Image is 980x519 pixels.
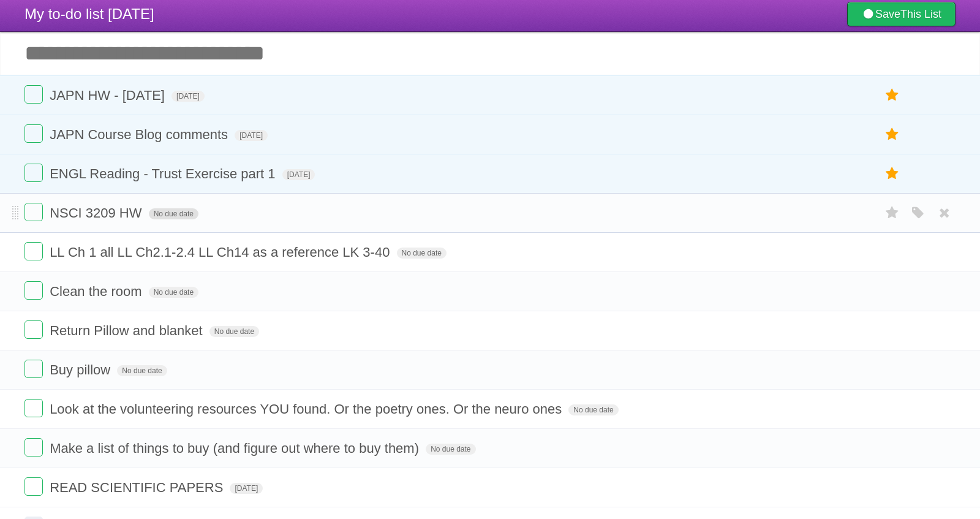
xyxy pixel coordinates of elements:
[230,483,263,494] span: [DATE]
[149,208,198,219] span: No due date
[568,404,618,415] span: No due date
[24,6,154,22] span: My to-do list [DATE]
[900,8,941,20] b: This List
[426,444,475,455] span: No due date
[282,169,315,180] span: [DATE]
[149,287,198,298] span: No due date
[209,326,259,337] span: No due date
[24,242,43,260] label: Done
[50,166,278,181] span: ENGL Reading - Trust Exercise part 1
[397,248,447,259] span: No due date
[24,360,43,378] label: Done
[50,127,231,142] span: JAPN Course Blog comments
[881,164,904,184] label: Star task
[847,2,956,26] a: SaveThis List
[50,362,113,377] span: Buy pillow
[24,320,43,339] label: Done
[50,284,145,299] span: Clean the room
[24,438,43,456] label: Done
[24,203,43,221] label: Done
[50,401,565,417] span: Look at the volunteering resources YOU found. Or the poetry ones. Or the neuro ones
[881,124,904,145] label: Star task
[50,480,226,495] span: READ SCIENTIFIC PAPERS
[50,88,168,103] span: JAPN HW - [DATE]
[50,205,145,221] span: NSCI 3209 HW
[50,244,393,260] span: LL Ch 1 all LL Ch2.1-2.4 LL Ch14 as a reference LK 3-40
[24,164,43,182] label: Done
[50,323,205,338] span: Return Pillow and blanket
[881,203,904,223] label: Star task
[24,281,43,300] label: Done
[24,477,43,496] label: Done
[24,124,43,143] label: Done
[50,441,422,456] span: Make a list of things to buy (and figure out where to buy them)
[171,91,205,102] span: [DATE]
[117,365,167,376] span: No due date
[235,130,268,141] span: [DATE]
[881,85,904,105] label: Star task
[24,85,43,104] label: Done
[24,399,43,417] label: Done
